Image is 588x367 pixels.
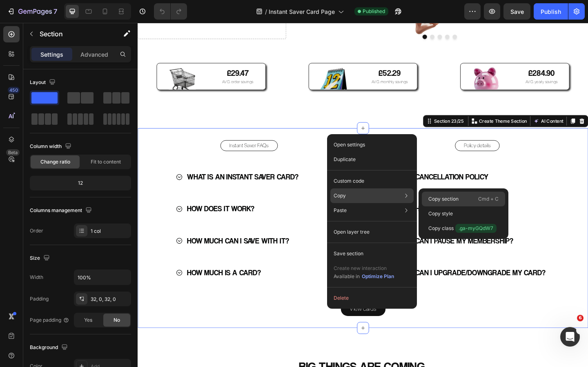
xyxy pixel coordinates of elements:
[510,8,524,15] span: Save
[560,327,580,347] iframe: Intercom live chat
[310,13,315,18] button: Dot
[361,272,394,281] button: Optimize Plan
[30,316,69,324] div: Page padding
[302,195,367,210] p: HOW DO I CANCEL?
[30,205,94,216] div: Columns management
[53,264,134,279] p: HOW MUCH IS A CARD?
[249,60,299,69] p: AVG. monthly savings
[91,158,121,166] span: Fit to content
[40,29,107,39] p: Section
[30,342,69,353] div: Background
[40,50,63,59] p: Settings
[541,7,561,16] div: Publish
[428,210,453,217] p: Copy style
[30,295,49,303] div: Padding
[334,228,370,236] p: Open layer tree
[31,177,129,189] div: 12
[114,316,120,324] span: No
[84,49,134,59] p: £29.47
[30,141,73,152] div: Column width
[30,253,51,264] div: Size
[3,3,61,20] button: 7
[302,230,409,244] p: CAN I PAUSE MY MEMBERSHIP?
[8,87,20,93] div: 450
[32,48,65,73] img: gempages_567331744202621889-0de2c4bc-63b8-4713-82c6-9607fed9c7f1.svg
[265,7,267,16] span: /
[330,291,414,305] button: Delete
[74,270,131,285] input: Auto
[334,207,347,214] p: Paste
[30,77,57,88] div: Layout
[429,102,465,112] button: AI Content
[326,13,331,18] button: Dot
[334,177,364,185] p: Custom code
[334,264,394,272] p: Create new interaction
[100,128,143,139] p: Instant Saver FAQs
[53,230,165,244] p: HOW MUCH CAN I SAVE WITH IT?
[371,103,423,111] p: Create Theme Section
[302,264,444,279] p: CAN I UPGRADE/DOWNGRADE MY CARD?
[428,195,459,203] p: Copy section
[231,305,260,317] p: View cards
[302,160,381,175] p: CANCELLATION POLICY
[455,224,497,233] span: .ga-myGQdW7
[249,49,299,59] p: £52.29
[334,13,339,18] button: Dot
[534,3,568,20] button: Publish
[334,141,365,148] p: Open settings
[503,3,530,20] button: Save
[343,13,347,18] button: Dot
[334,192,346,199] p: Copy
[90,128,152,139] button: <p>Instant Saver FAQs</p>
[363,8,385,15] span: Published
[318,13,323,18] button: Dot
[84,60,134,69] p: AVG. order savings
[91,228,129,235] div: 1 col
[363,48,396,73] img: gempages_567331744202621889-e940bd9a-fa63-4a9d-9846-7c39d1fad12c.svg
[154,3,187,20] div: Undo/Redo
[269,7,335,16] span: Instant Saver Card Page
[355,128,384,139] p: Policy details
[334,250,363,257] p: Save section
[53,195,127,210] p: HOW DOES IT WORK?
[362,273,394,280] div: Optimize Plan
[345,128,394,139] button: <p>Policy details</p>
[53,160,175,175] p: WHAT IS AN INSTANT SAVER CARD?
[414,60,464,69] p: AVG. yearly savings
[321,103,356,111] div: Section 23/25
[30,274,43,281] div: Width
[84,316,92,324] span: Yes
[53,7,57,16] p: 7
[80,50,108,59] p: Advanced
[428,224,497,233] p: Copy class
[30,227,43,234] div: Order
[197,48,231,73] img: gempages_567331744202621889-49284b9f-e04b-4b2b-956e-fb4329e4440c.svg
[40,158,70,166] span: Change ratio
[91,296,129,303] div: 32, 0, 32, 0
[577,315,584,321] span: 6
[334,273,360,279] span: Available in
[6,149,20,156] div: Beta
[334,156,356,163] p: Duplicate
[221,304,269,319] a: View cards
[414,49,464,59] p: £284.90
[478,195,499,203] p: Cmd + C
